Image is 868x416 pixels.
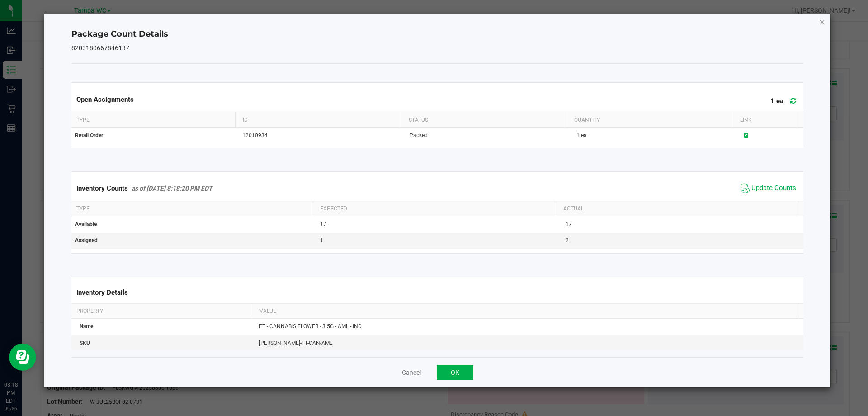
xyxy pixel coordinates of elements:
[581,132,587,139] span: ea
[320,237,323,244] span: 1
[566,221,572,227] span: 17
[566,237,569,244] span: 2
[76,308,103,314] span: Property
[76,184,128,192] span: Inventory Counts
[437,365,473,380] button: OK
[75,237,98,244] span: Assigned
[259,308,276,314] span: Value
[320,206,347,212] span: Expected
[75,221,97,227] span: Available
[9,344,36,371] iframe: Resource center
[80,323,93,330] span: Name
[410,132,428,139] span: Packed
[574,117,600,123] span: Quantity
[776,97,783,105] span: ea
[76,288,128,296] span: Inventory Details
[402,368,421,377] button: Cancel
[76,96,134,104] span: Open Assignments
[132,185,212,192] span: as of [DATE] 8:18:20 PM EDT
[819,16,826,27] button: Close
[76,117,90,123] span: Type
[71,45,804,52] h5: 8203180667846137
[259,323,362,330] span: FT - CANNABIS FLOWER - 3.5G - AML - IND
[76,206,90,212] span: Type
[320,221,326,227] span: 17
[576,132,580,139] span: 1
[75,132,103,139] span: Retail Order
[80,340,90,346] span: SKU
[243,117,248,123] span: ID
[259,340,332,346] span: [PERSON_NAME]-FT-CAN-AML
[409,117,428,123] span: Status
[242,132,268,139] span: 12010934
[71,29,804,40] h4: Package Count Details
[770,97,774,105] span: 1
[740,117,752,123] span: Link
[751,184,796,193] span: Update Counts
[563,206,584,212] span: Actual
